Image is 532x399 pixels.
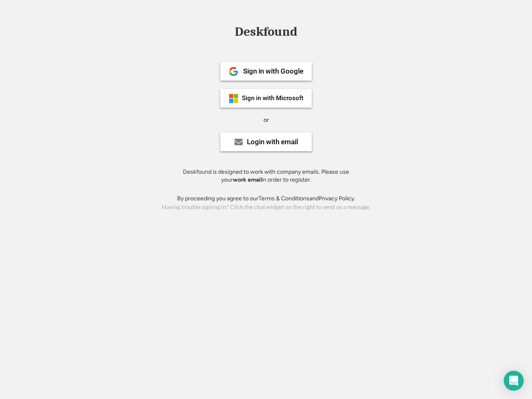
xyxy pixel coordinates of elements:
div: Login with email [247,138,298,145]
strong: work email [233,176,262,183]
div: Deskfound [231,25,301,38]
div: Sign in with Google [243,68,303,75]
div: By proceeding you agree to our and [177,195,355,203]
img: ms-symbollockup_mssymbol_19.png [229,94,239,103]
a: Privacy Policy. [319,195,355,202]
div: Sign in with Microsoft [242,95,303,101]
div: or [264,116,269,124]
div: Deskfound is designed to work with company emails. Please use your in order to register. [172,168,360,184]
a: Terms & Conditions [259,195,309,202]
img: 1024px-Google__G__Logo.svg.png [229,66,239,76]
div: Open Intercom Messenger [504,371,524,391]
